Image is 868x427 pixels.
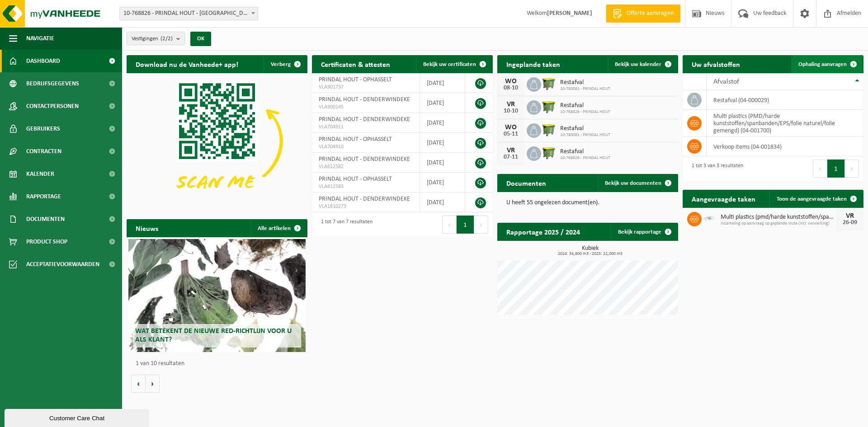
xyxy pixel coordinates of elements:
[250,219,307,237] a: Alle artikelen
[624,9,676,18] span: Offerte aanvragen
[606,5,680,23] a: Offerte aanvragen
[502,85,520,91] div: 08-10
[841,212,859,220] div: VR
[26,117,60,140] span: Gebruikers
[798,61,847,67] span: Ophaling aanvragen
[791,55,863,73] a: Ophaling aanvragen
[131,375,146,393] button: Vorige
[26,253,99,276] span: Acceptatievoorwaarden
[560,148,610,155] span: Restafval
[312,55,399,73] h2: Certificaten & attesten
[560,132,610,138] span: 10-780081 - PRINDAL HOUT
[132,32,173,46] span: Vestigingen
[119,7,258,20] span: 10-768826 - PRINDAL HOUT - DENDERWINDEKE
[319,156,410,163] span: PRINDAL HOUT - DENDERWINDEKE
[128,239,306,352] a: Wat betekent de nieuwe RED-richtlijn voor u als klant?
[777,196,847,202] span: Toon de aangevraagde taken
[813,160,827,178] button: Previous
[26,230,67,253] span: Product Shop
[160,36,173,42] count: (2/2)
[420,153,465,173] td: [DATE]
[316,215,373,235] div: 1 tot 7 van 7 resultaten
[506,200,669,206] p: U heeft 55 ongelezen document(en).
[420,113,465,133] td: [DATE]
[827,160,845,178] button: 1
[264,55,307,73] button: Verberg
[502,147,520,154] div: VR
[707,110,863,137] td: multi plastics (PMD/harde kunststoffen/spanbanden/EPS/folie naturel/folie gemengd) (04-001700)
[319,163,413,170] span: VLA612582
[541,76,557,91] img: WB-1100-HPE-GN-50
[841,220,859,226] div: 26-09
[702,211,717,226] img: LP-SK-00500-LPE-16
[127,55,247,73] h2: Download nu de Vanheede+ app!
[420,173,465,192] td: [DATE]
[560,86,610,92] span: 10-780081 - PRINDAL HOUT
[423,61,476,67] span: Bekijk uw certificaten
[190,32,211,46] button: OK
[687,159,743,178] div: 1 tot 3 van 3 resultaten
[615,61,661,67] span: Bekijk uw kalender
[26,140,61,163] span: Contracten
[502,154,520,160] div: 07-11
[420,192,465,212] td: [DATE]
[26,72,79,95] span: Bedrijfsgegevens
[721,221,836,226] span: Inzameling op aanvraag op geplande route (incl. verwerking)
[497,174,555,192] h2: Documenten
[497,223,589,240] h2: Rapportage 2025 / 2024
[120,7,258,20] span: 10-768826 - PRINDAL HOUT - DENDERWINDEKE
[502,78,520,85] div: WO
[135,328,292,343] span: Wat betekent de nieuwe RED-richtlijn voor u als klant?
[127,73,307,209] img: Download de VHEPlus App
[598,174,677,192] a: Bekijk uw documenten
[319,176,392,183] span: PRINDAL HOUT - OPHASSELT
[319,96,410,103] span: PRINDAL HOUT - DENDERWINDEKE
[26,208,65,230] span: Documenten
[605,180,661,186] span: Bekijk uw documenten
[474,216,488,234] button: Next
[319,196,410,202] span: PRINDAL HOUT - DENDERWINDEKE
[420,73,465,93] td: [DATE]
[502,252,678,256] span: 2024: 34,800 m3 - 2025: 22,000 m3
[5,407,151,427] iframe: chat widget
[416,55,492,73] a: Bekijk uw certificaten
[319,103,413,111] span: VLA900145
[769,190,863,208] a: Toon de aangevraagde taken
[319,116,410,123] span: PRINDAL HOUT - DENDERWINDEKE
[560,79,610,86] span: Restafval
[319,76,392,83] span: PRINDAL HOUT - OPHASSELT
[713,78,739,85] span: Afvalstof
[127,32,185,45] button: Vestigingen(2/2)
[502,101,520,108] div: VR
[608,55,677,73] a: Bekijk uw kalender
[707,90,863,110] td: restafval (04-000029)
[683,55,749,73] h2: Uw afvalstoffen
[136,361,303,367] p: 1 van 10 resultaten
[319,203,413,210] span: VLA1810273
[502,108,520,114] div: 10-10
[560,155,610,161] span: 10-768826 - PRINDAL HOUT
[541,122,557,137] img: WB-1100-HPE-GN-50
[541,99,557,114] img: WB-1100-HPE-GN-50
[319,84,413,91] span: VLA901737
[560,125,610,132] span: Restafval
[497,55,569,73] h2: Ingeplande taken
[560,109,610,115] span: 10-768826 - PRINDAL HOUT
[319,143,413,150] span: VLA704910
[611,223,677,241] a: Bekijk rapportage
[127,219,167,237] h2: Nieuws
[547,10,592,17] strong: [PERSON_NAME]
[721,214,836,221] span: Multi plastics (pmd/harde kunststoffen/spanbanden/eps/folie naturel/folie gemeng...
[26,27,54,50] span: Navigatie
[271,61,291,67] span: Verberg
[560,102,610,109] span: Restafval
[457,216,474,234] button: 1
[541,145,557,160] img: WB-1100-HPE-GN-50
[319,136,392,143] span: PRINDAL HOUT - OPHASSELT
[26,50,60,72] span: Dashboard
[845,160,859,178] button: Next
[26,95,79,117] span: Contactpersonen
[146,375,160,393] button: Volgende
[502,245,678,256] h3: Kubiek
